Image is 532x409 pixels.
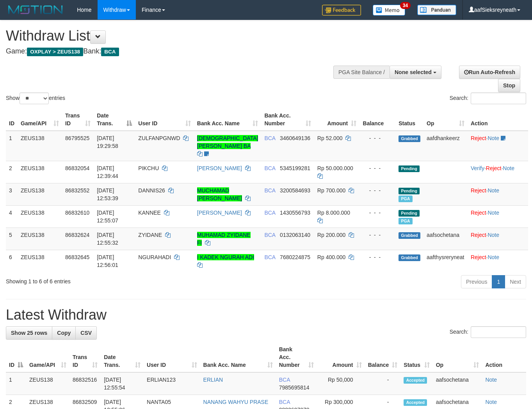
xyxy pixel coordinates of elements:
[317,342,365,372] th: Amount: activate to sort column ascending
[6,183,18,205] td: 3
[138,210,161,216] span: KANNEE
[101,372,144,395] td: [DATE] 12:55:54
[144,372,200,395] td: ERLIAN123
[468,250,528,272] td: ·
[264,254,275,260] span: BCA
[57,330,71,336] span: Copy
[6,205,18,228] td: 4
[197,187,242,201] a: MUCHAMAD [PERSON_NAME]
[261,108,314,131] th: Bank Acc. Number: activate to sort column ascending
[203,399,269,405] a: NANANG WAHYU PRASE
[6,48,347,55] h4: Game: Bank:
[101,342,144,372] th: Date Trans.: activate to sort column ascending
[505,275,526,288] a: Next
[488,232,499,238] a: Note
[471,135,486,141] a: Reject
[6,372,26,395] td: 1
[264,165,275,171] span: BCA
[280,187,310,194] span: Copy 3200584693 to clipboard
[194,108,262,131] th: Bank Acc. Name: activate to sort column ascending
[492,275,505,288] a: 1
[468,183,528,205] td: ·
[468,228,528,250] td: ·
[399,210,420,217] span: Pending
[279,377,290,383] span: BCA
[488,187,499,194] a: Note
[280,232,310,238] span: Copy 0132063140 to clipboard
[6,307,526,323] h1: Latest Withdraw
[200,342,276,372] th: Bank Acc. Name: activate to sort column ascending
[69,342,101,372] th: Trans ID: activate to sort column ascending
[65,254,89,260] span: 86832645
[404,399,427,406] span: Accepted
[97,135,118,149] span: [DATE] 19:29:58
[417,5,456,15] img: panduan.png
[197,232,251,246] a: MUHAMAD ZYIDANE FI
[6,161,18,183] td: 2
[197,210,242,216] a: [PERSON_NAME]
[317,210,350,216] span: Rp 8.000.000
[471,254,486,260] a: Reject
[65,165,89,171] span: 86832054
[333,66,390,79] div: PGA Site Balance /
[485,377,497,383] a: Note
[488,210,499,216] a: Note
[97,254,118,268] span: [DATE] 12:56:01
[75,326,97,340] a: CSV
[423,250,468,272] td: aafthysreryneat
[18,161,62,183] td: ZEUS138
[27,48,83,56] span: OXPLAY > ZEUS138
[317,372,365,395] td: Rp 50,000
[264,135,275,141] span: BCA
[363,209,392,217] div: - - -
[6,250,18,272] td: 6
[404,377,427,384] span: Accepted
[498,79,520,92] a: Stop
[6,131,18,161] td: 1
[488,254,499,260] a: Note
[423,108,468,131] th: Op: activate to sort column ascending
[399,165,420,172] span: Pending
[317,135,343,141] span: Rp 52.000
[65,210,89,216] span: 86832610
[450,92,526,104] label: Search:
[503,165,514,171] a: Note
[399,135,420,142] span: Grabbed
[486,165,502,171] a: Reject
[264,210,275,216] span: BCA
[317,232,345,238] span: Rp 200.000
[359,108,395,131] th: Balance
[6,92,65,104] label: Show entries
[399,196,412,202] span: Marked by aafnoeunsreypich
[471,92,526,104] input: Search:
[400,2,411,9] span: 34
[280,210,310,216] span: Copy 1430556793 to clipboard
[395,69,432,75] span: None selected
[471,165,484,171] a: Verify
[399,218,412,224] span: Marked by aafnoeunsreypich
[18,250,62,272] td: ZEUS138
[363,134,392,142] div: - - -
[390,66,441,79] button: None selected
[62,108,94,131] th: Trans ID: activate to sort column ascending
[6,342,26,372] th: ID: activate to sort column descending
[322,5,361,16] img: Feedback.jpg
[69,372,101,395] td: 86832516
[485,399,497,405] a: Note
[317,254,345,260] span: Rp 400.000
[461,275,492,288] a: Previous
[317,187,345,194] span: Rp 700.000
[26,342,69,372] th: Game/API: activate to sort column ascending
[363,187,392,194] div: - - -
[97,187,118,201] span: [DATE] 12:53:39
[279,399,290,405] span: BCA
[6,4,65,16] img: MOTION_logo.png
[365,342,401,372] th: Balance: activate to sort column ascending
[400,342,432,372] th: Status: activate to sort column ascending
[197,254,254,260] a: I KADEK NGURAH ADI
[97,210,118,224] span: [DATE] 12:55:07
[399,254,420,261] span: Grabbed
[488,135,499,141] a: Note
[18,131,62,161] td: ZEUS138
[468,108,528,131] th: Action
